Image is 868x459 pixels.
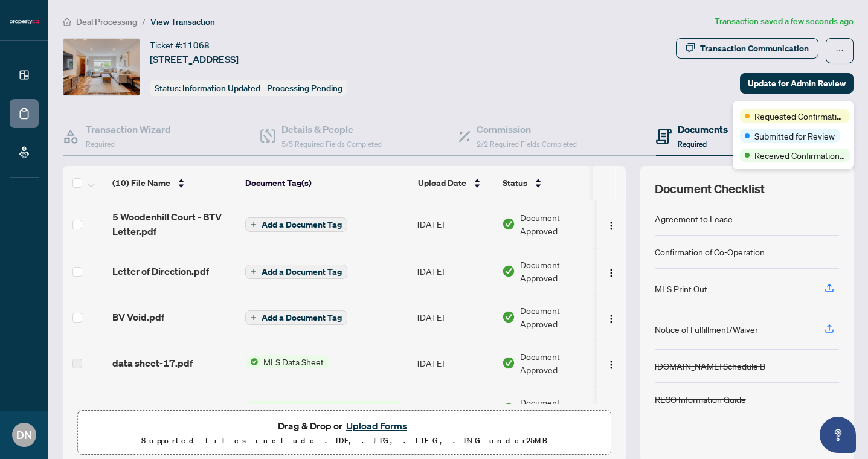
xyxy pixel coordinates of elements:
div: MLS Print Out [655,282,707,295]
button: Add a Document Tag [245,217,347,233]
button: Add a Document Tag [245,310,347,325]
img: Logo [606,268,616,278]
button: Logo [602,214,621,234]
img: Logo [606,221,616,231]
span: Letter of Direction.pdf [112,264,209,278]
img: Document Status [502,310,515,324]
span: 5 Woodenhill Court - BTV Letter.pdf [112,210,236,239]
button: Status IconMLS Data Sheet [245,355,329,368]
img: Logo [606,360,616,370]
button: Logo [602,353,621,373]
button: Logo [602,399,621,419]
span: MLS Data Sheet [259,355,329,368]
span: data sheet-17.pdf [112,356,193,370]
span: listing agreement-35.pdf [112,402,223,416]
th: Document Tag(s) [240,166,413,200]
div: Notice of Fulfillment/Waiver [655,323,758,336]
div: Status: [150,80,347,96]
span: 272 Listing Agreement with Company Schedule A [259,401,402,414]
button: Add a Document Tag [245,265,347,279]
td: [DATE] [413,386,497,432]
span: Add a Document Tag [262,313,342,322]
article: Transaction saved a few seconds ago [715,14,854,28]
button: Add a Document Tag [245,264,347,280]
span: Document Approved [520,258,595,284]
td: [DATE] [413,340,497,386]
button: Add a Document Tag [245,310,347,326]
span: Document Approved [520,211,595,237]
button: Logo [602,262,621,281]
span: Add a Document Tag [262,220,342,229]
span: Required [86,140,115,149]
span: plus [251,222,257,228]
span: Received Confirmation of Closing [754,149,845,162]
div: RECO Information Guide [655,393,746,406]
img: Status Icon [245,401,259,414]
div: Agreement to Lease [655,212,733,225]
span: [STREET_ADDRESS] [150,52,239,66]
img: Document Status [502,265,515,278]
span: View Transaction [150,16,215,27]
span: Upload Date [418,176,466,190]
span: Deal Processing [76,16,137,27]
h4: Commission [477,122,577,136]
span: Document Approved [520,350,595,376]
button: Add a Document Tag [245,217,347,232]
div: Confirmation of Co-Operation [655,245,765,258]
h4: Documents [678,122,728,136]
span: Document Approved [520,304,595,330]
span: Status [503,176,527,190]
div: Transaction Communication [700,39,809,58]
span: Submitted for Review [754,129,835,143]
span: Information Updated - Processing Pending [182,83,342,94]
h4: Details & People [281,122,382,136]
img: logo [10,18,39,25]
h4: Transaction Wizard [86,122,171,136]
span: plus [251,269,257,275]
li: / [142,14,146,28]
span: 2/2 Required Fields Completed [477,140,577,149]
button: Upload Forms [342,418,411,434]
span: Drag & Drop orUpload FormsSupported files include .PDF, .JPG, .JPEG, .PNG under25MB [78,411,611,455]
th: (10) File Name [108,166,240,200]
img: Document Status [502,402,515,416]
img: Document Status [502,217,515,231]
span: (10) File Name [112,176,170,190]
span: Drag & Drop or [278,418,411,434]
button: Open asap [820,417,856,453]
span: DN [16,426,32,443]
img: Status Icon [245,355,259,368]
button: Logo [602,307,621,327]
span: 5/5 Required Fields Completed [281,140,382,149]
img: Document Status [502,356,515,370]
td: [DATE] [413,200,497,248]
span: plus [251,315,257,321]
span: Required [678,140,707,149]
td: [DATE] [413,294,497,340]
span: 11068 [182,40,210,51]
span: Document Checklist [655,181,765,197]
th: Status [498,166,600,200]
p: Supported files include .PDF, .JPG, .JPEG, .PNG under 25 MB [85,434,603,448]
span: Add a Document Tag [262,268,342,276]
div: Ticket #: [150,38,210,52]
span: home [63,18,71,26]
span: Update for Admin Review [748,74,846,93]
span: Document Approved [520,396,595,422]
img: IMG-W12416944_1.jpg [63,39,140,95]
span: Requested Confirmation of Closing [754,109,845,123]
button: Update for Admin Review [740,73,854,94]
button: Transaction Communication [676,38,818,59]
span: BV Void.pdf [112,310,164,324]
button: Status Icon272 Listing Agreement with Company Schedule A [245,401,402,414]
div: [DOMAIN_NAME] Schedule B [655,359,765,373]
img: Logo [606,314,616,324]
span: ellipsis [835,47,844,55]
td: [DATE] [413,248,497,294]
th: Upload Date [413,166,498,200]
